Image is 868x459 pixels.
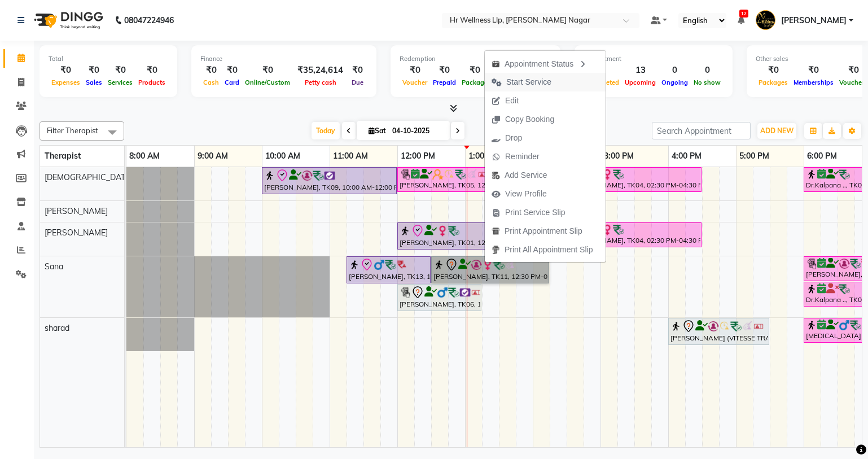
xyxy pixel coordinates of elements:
[505,151,540,163] span: Reminder
[430,78,459,86] span: Prepaid
[492,171,500,180] img: add-service.png
[400,64,430,77] div: ₹0
[200,54,367,64] div: Finance
[492,246,500,254] img: printall.png
[49,78,83,86] span: Expenses
[263,169,396,193] div: [PERSON_NAME], TK09, 10:00 AM-12:00 PM, Massage 90 Min
[669,148,704,164] a: 4:00 PM
[47,126,98,135] span: Filter Therapist
[45,228,108,238] span: [PERSON_NAME]
[492,227,500,235] img: printapt.png
[105,78,135,86] span: Services
[622,78,659,86] span: Upcoming
[45,172,133,182] span: [DEMOGRAPHIC_DATA]
[505,225,582,237] span: Print Appointment Slip
[506,76,551,88] span: Start Service
[242,64,293,77] div: ₹0
[659,64,691,77] div: 0
[652,122,751,139] input: Search Appointment
[398,148,438,164] a: 12:00 PM
[126,148,163,164] a: 8:00 AM
[459,78,490,86] span: Package
[691,78,724,86] span: No show
[29,5,106,36] img: logo
[568,169,700,190] div: [PERSON_NAME], TK04, 02:30 PM-04:30 PM, Massage 90 Min
[400,54,551,64] div: Redemption
[242,78,293,86] span: Online/Custom
[568,224,700,246] div: [PERSON_NAME], TK04, 02:30 PM-04:30 PM, Massage 90 Min
[505,244,593,256] span: Print All Appointment Slip
[366,126,389,135] span: Sat
[505,113,554,125] span: Copy Booking
[349,78,366,86] span: Due
[659,78,691,86] span: Ongoing
[200,64,222,77] div: ₹0
[135,64,168,77] div: ₹0
[757,123,796,139] button: ADD NEW
[45,261,63,272] span: Sana
[505,95,519,107] span: Edit
[738,15,744,25] a: 12
[302,78,339,86] span: Petty cash
[756,78,791,86] span: Packages
[584,54,724,64] div: Appointment
[804,148,840,164] a: 6:00 PM
[466,148,501,164] a: 1:00 PM
[430,64,459,77] div: ₹0
[691,64,724,77] div: 0
[791,64,836,77] div: ₹0
[669,320,768,343] div: [PERSON_NAME] (VITESSE TRAVELS) GSTIN - 27ABBPB3085C1Z8, TK02, 04:00 PM-05:30 PM, Massage 60 Min
[739,10,748,18] span: 12
[330,148,371,164] a: 11:00 AM
[49,64,83,77] div: ₹0
[45,206,108,216] span: [PERSON_NAME]
[45,151,81,161] span: Therapist
[195,148,231,164] a: 9:00 AM
[756,10,775,30] img: Hambirrao Mulik
[400,78,430,86] span: Voucher
[49,54,168,64] div: Total
[756,64,791,77] div: ₹0
[737,148,772,164] a: 5:00 PM
[348,64,367,77] div: ₹0
[105,64,135,77] div: ₹0
[601,148,637,164] a: 3:00 PM
[222,78,242,86] span: Card
[124,5,174,36] b: 08047224946
[505,207,565,218] span: Print Service Slip
[83,64,105,77] div: ₹0
[492,60,500,68] img: apt_status.png
[459,64,490,77] div: ₹0
[398,224,531,248] div: [PERSON_NAME], TK01, 12:00 PM-02:00 PM, Massage 90 Min
[485,54,606,73] div: Appointment Status
[83,78,105,86] span: Sales
[398,286,480,309] div: [PERSON_NAME], TK06, 12:00 PM-01:15 PM, Massage 60 Min
[505,188,547,200] span: View Profile
[135,78,168,86] span: Products
[398,169,531,190] div: [PERSON_NAME], TK05, 12:00 PM-02:00 PM, Massage 90 Min
[781,15,847,27] span: [PERSON_NAME]
[222,64,242,77] div: ₹0
[293,64,348,77] div: ₹35,24,614
[200,78,222,86] span: Cash
[262,148,303,164] a: 10:00 AM
[45,323,69,333] span: sharad
[791,78,836,86] span: Memberships
[622,64,659,77] div: 13
[505,132,522,144] span: Drop
[760,126,794,135] span: ADD NEW
[348,258,429,282] div: [PERSON_NAME], TK13, 11:15 AM-12:30 PM, Deep Tissue Massage with Wintergreen oil 60 Min
[505,169,547,181] span: Add Service
[389,123,445,139] input: 2025-10-04
[312,122,340,139] span: Today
